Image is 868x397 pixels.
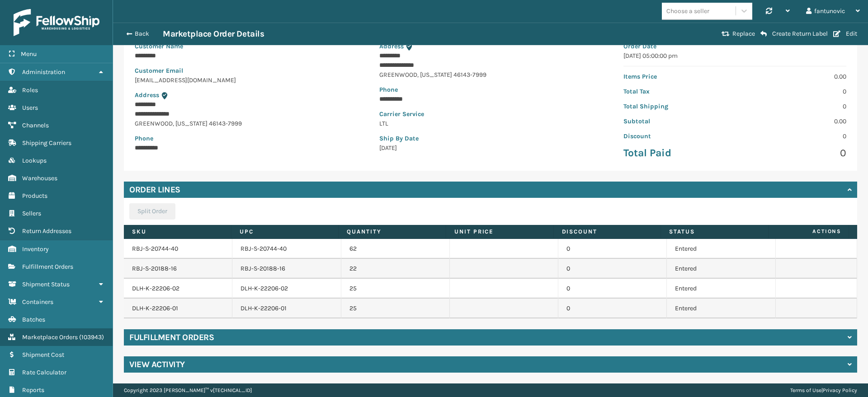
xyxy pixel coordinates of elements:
a: RBJ-S-20188-16 [132,265,177,272]
a: RBJ-S-20744-40 [132,245,178,252]
td: Entered [667,279,775,299]
p: Total Tax [623,87,729,96]
button: Split Order [129,203,175,220]
div: | [790,383,857,397]
h3: Marketplace Order Details [163,28,264,39]
p: Phone [135,134,358,143]
span: Shipment Cost [22,351,64,359]
p: Carrier Service [379,109,602,119]
p: Items Price [623,72,729,81]
p: Customer Email [135,66,358,75]
span: Shipping Carriers [22,139,71,147]
label: UPC [240,228,330,236]
span: Return Addresses [22,227,71,235]
span: Administration [22,68,65,76]
p: GREENWOOD , [US_STATE] 46143-7999 [135,119,358,128]
p: Order Date [623,42,846,51]
h4: Order Lines [129,184,180,195]
span: Rate Calculator [22,369,66,376]
span: Products [22,192,47,200]
span: Lookups [22,157,47,164]
p: 0 [741,87,846,96]
span: Users [22,104,38,112]
span: Address [135,91,159,99]
span: Warehouses [22,174,57,182]
p: Ship By Date [379,134,602,143]
span: Reports [22,386,44,394]
span: Containers [22,298,53,306]
td: 25 [341,299,450,318]
td: 0 [558,239,667,259]
p: Phone [379,85,602,94]
td: DLH-K-22206-02 [232,279,341,299]
p: 0.00 [741,117,846,126]
td: Entered [667,239,775,259]
td: Entered [667,299,775,318]
span: ( 103943 ) [79,333,104,341]
span: Roles [22,86,38,94]
div: Choose a seller [666,6,709,16]
p: [EMAIL_ADDRESS][DOMAIN_NAME] [135,75,358,85]
td: DLH-K-22206-01 [232,299,341,318]
span: Address [379,42,404,50]
a: Privacy Policy [823,387,857,393]
h4: View Activity [129,359,185,370]
span: Inventory [22,245,49,253]
button: Back [121,30,163,38]
p: 0 [741,102,846,111]
p: [DATE] 05:00:00 pm [623,51,846,61]
a: Terms of Use [790,387,821,393]
a: DLH-K-22206-01 [132,304,178,312]
td: 22 [341,259,450,279]
i: Create Return Label [760,30,767,37]
span: Shipment Status [22,280,70,288]
p: Discount [623,131,729,141]
p: Copyright 2023 [PERSON_NAME]™ v [TECHNICAL_ID] [124,383,252,397]
p: 0.00 [741,72,846,81]
p: 0 [741,146,846,160]
span: Marketplace Orders [22,333,78,341]
img: logo [14,9,99,36]
p: Total Paid [623,146,729,160]
label: Status [669,228,760,236]
label: Discount [562,228,653,236]
span: Channels [22,121,49,129]
button: Edit [830,30,860,38]
p: Customer Name [135,42,358,51]
span: Batches [22,316,45,323]
span: Menu [21,50,37,58]
label: Quantity [347,228,438,236]
td: 25 [341,279,450,299]
h4: Fulfillment Orders [129,332,214,343]
p: LTL [379,119,602,128]
td: 0 [558,259,667,279]
p: Total Shipping [623,102,729,111]
i: Replace [722,31,730,37]
td: Entered [667,259,775,279]
a: DLH-K-22206-02 [132,285,179,292]
p: 0 [741,131,846,141]
span: Actions [771,224,847,239]
p: GREENWOOD , [US_STATE] 46143-7999 [379,70,602,79]
td: RBJ-S-20188-16 [232,259,341,279]
i: Edit [833,31,840,37]
p: Subtotal [623,117,729,126]
span: Fulfillment Orders [22,263,73,271]
td: RBJ-S-20744-40 [232,239,341,259]
span: Sellers [22,210,41,217]
label: SKU [132,228,223,236]
p: [DATE] [379,143,602,153]
button: Create Return Label [758,30,830,38]
td: 62 [341,239,450,259]
label: Unit Price [454,228,545,236]
button: Replace [719,30,758,38]
td: 0 [558,279,667,299]
td: 0 [558,299,667,318]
